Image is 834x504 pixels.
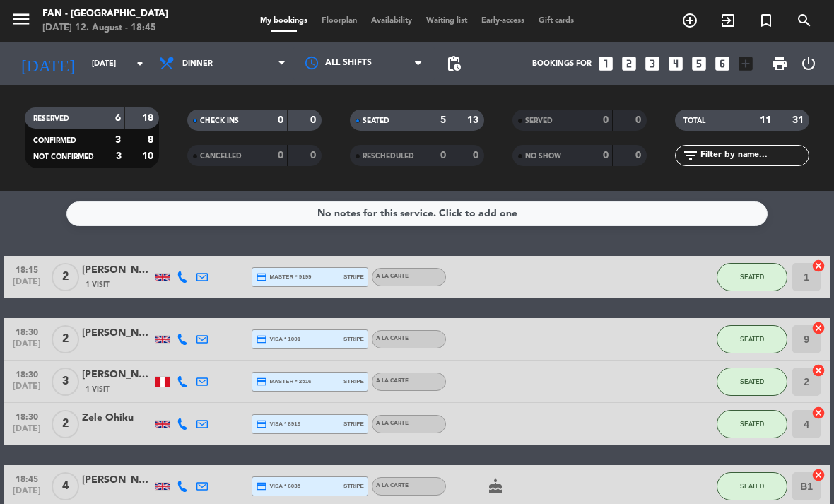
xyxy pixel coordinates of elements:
[182,59,213,69] span: Dinner
[690,54,708,73] i: looks_5
[310,115,319,125] strong: 0
[9,339,45,356] span: [DATE]
[474,17,531,25] span: Early-access
[717,263,787,291] button: SEATED
[256,271,312,283] span: master * 9199
[603,151,609,160] strong: 0
[740,377,764,385] span: SEATED
[200,153,242,160] span: CANCELLED
[33,153,94,160] span: NOT CONFIRMED
[11,8,32,35] button: menu
[148,135,156,145] strong: 8
[33,137,76,144] span: CONFIRMED
[792,115,806,125] strong: 31
[758,12,775,29] i: turned_in_not
[52,368,79,396] span: 3
[740,273,764,281] span: SEATED
[253,17,315,25] span: My bookings
[9,486,45,503] span: [DATE]
[440,115,446,125] strong: 5
[343,481,364,491] span: stripe
[720,12,736,29] i: exit_to_app
[811,321,826,335] i: cancel
[717,325,787,353] button: SEATED
[52,263,79,291] span: 2
[52,410,79,438] span: 2
[52,325,79,353] span: 2
[82,325,153,341] div: [PERSON_NAME]
[740,482,764,490] span: SEATED
[256,376,312,387] span: master * 2516
[310,151,319,160] strong: 0
[681,12,698,29] i: add_circle_outline
[278,151,283,160] strong: 0
[785,8,823,33] span: SEARCH
[9,382,45,398] span: [DATE]
[713,54,732,73] i: looks_6
[796,12,813,29] i: search
[256,376,267,387] i: credit_card
[82,262,153,279] div: [PERSON_NAME]
[376,336,409,341] span: A la carte
[740,420,764,428] span: SEATED
[699,148,809,163] input: Filter by name...
[200,117,239,124] span: CHECK INS
[643,54,662,73] i: looks_3
[376,421,409,426] span: A la carte
[760,115,771,125] strong: 11
[635,151,644,160] strong: 0
[467,115,481,125] strong: 13
[11,48,85,79] i: [DATE]
[9,365,45,382] span: 18:30
[9,470,45,486] span: 18:45
[597,54,615,73] i: looks_one
[419,17,474,25] span: Waiting list
[9,277,45,293] span: [DATE]
[376,274,409,279] span: A la carte
[532,59,592,69] span: Bookings for
[525,153,561,160] span: NO SHOW
[343,377,364,386] span: stripe
[376,483,409,488] span: A la carte
[811,259,826,273] i: cancel
[635,115,644,125] strong: 0
[86,279,110,291] span: 1 Visit
[86,384,110,395] span: 1 Visit
[717,368,787,396] button: SEATED
[82,410,153,426] div: Zele Ohiku
[794,42,823,85] div: LOG OUT
[343,419,364,428] span: stripe
[800,55,817,72] i: power_settings_new
[603,115,609,125] strong: 0
[440,151,446,160] strong: 0
[811,363,826,377] i: cancel
[256,418,300,430] span: visa * 8919
[363,117,389,124] span: SEATED
[131,55,148,72] i: arrow_drop_down
[811,468,826,482] i: cancel
[9,408,45,424] span: 18:30
[811,406,826,420] i: cancel
[256,418,267,430] i: credit_card
[256,481,300,492] span: visa * 6035
[82,367,153,383] div: [PERSON_NAME]
[256,481,267,492] i: credit_card
[747,8,785,33] span: Special reservation
[256,334,300,345] span: visa * 1001
[671,8,709,33] span: BOOK TABLE
[9,424,45,440] span: [DATE]
[115,135,121,145] strong: 3
[709,8,747,33] span: WALK IN
[364,17,419,25] span: Availability
[278,115,283,125] strong: 0
[256,271,267,283] i: credit_card
[11,8,32,30] i: menu
[116,151,122,161] strong: 3
[771,55,788,72] span: print
[363,153,414,160] span: RESCHEDULED
[343,272,364,281] span: stripe
[740,335,764,343] span: SEATED
[376,378,409,384] span: A la carte
[445,55,462,72] span: pending_actions
[52,472,79,500] span: 4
